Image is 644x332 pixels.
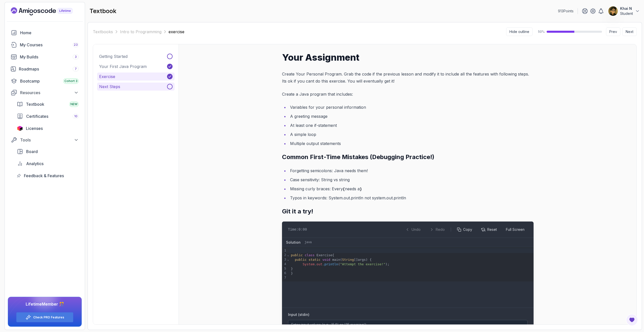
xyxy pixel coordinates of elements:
button: Copy [454,226,475,234]
a: builds [8,52,82,62]
a: roadmaps [8,64,82,74]
span: String [342,258,354,262]
div: progress [547,31,602,33]
span: out [316,262,322,266]
div: } [289,267,533,271]
a: textbook [14,99,82,109]
span: Undo [412,227,421,232]
div: My Courses [20,42,79,48]
label: Input (stdin) [288,312,309,317]
span: public [295,258,307,262]
button: Undo [403,226,424,234]
span: Licenses [26,125,43,131]
span: Copy [463,227,472,232]
img: jetbrains icon [17,126,23,131]
span: exercise [169,29,184,35]
div: } [289,271,533,276]
button: Next Steps [97,83,175,91]
li: Forgetting semicolons: Java needs them! [289,167,534,174]
span: Fold line [287,253,290,257]
span: 50 % [537,30,545,34]
button: Resources [8,88,82,97]
div: Time: 0:00 [288,227,307,232]
p: Your First Java Program [99,63,147,69]
li: A greeting message [289,113,534,120]
div: My Builds [20,54,79,60]
span: Certificates [26,113,48,119]
span: main [332,258,340,262]
li: Typos in keywords: System.out.println not system.out.println [289,194,534,201]
a: home [8,28,82,38]
code: { [343,187,345,191]
a: board [14,146,82,157]
h1: Your Assignment [282,52,534,62]
span: 7 [75,67,77,71]
div: 4 [282,262,287,266]
span: Textbook [26,101,44,107]
button: Reset [478,226,500,234]
span: 10 [74,114,77,118]
a: analytics [14,159,82,169]
span: Cohort 3 [64,79,77,83]
a: Landing page [11,7,84,15]
div: Roadmaps [19,66,79,72]
span: java [305,240,312,244]
h2: textbook [90,7,116,15]
div: Resources [20,90,79,96]
li: Multiple output statements [289,140,534,147]
span: 3 [75,55,77,59]
button: Prev [606,27,620,36]
p: Khai N [620,6,633,11]
a: courses [8,40,82,50]
a: certificates [14,111,82,121]
div: 6 [282,271,287,275]
li: At least one if-statement [289,122,534,129]
p: Student [620,11,633,16]
span: Analytics [26,161,44,167]
span: Reset [487,227,497,232]
h2: Git it a try! [282,207,534,215]
p: Exercise [99,73,115,80]
span: Fold line [287,257,290,261]
span: class [305,253,314,257]
li: A simple loop [289,131,534,138]
button: Tools [8,135,82,144]
span: NEW [70,102,77,106]
div: ( ) [289,262,533,267]
a: licenses [14,123,82,133]
button: Full Screen [503,226,528,234]
h2: Common First-Time Mistakes (Debugging Practice!) [282,153,534,161]
span: . [323,262,325,266]
div: ( [] ) { [289,257,533,262]
a: Check PRO Features [33,315,64,319]
span: . [314,262,316,266]
div: 7 [282,275,287,280]
a: feedback [14,171,82,181]
div: { [289,253,533,257]
span: ; [387,262,389,266]
span: static [309,258,320,262]
img: user profile image [608,6,618,16]
span: println [324,262,338,266]
button: Collapse sidebar [506,27,533,36]
p: Getting Started [99,53,128,59]
p: Create Your Personal Program. Grab the code if the previous lesson and modify it to include all t... [282,70,534,85]
div: Tools [20,137,79,143]
button: Getting Started [97,52,175,60]
div: Bootcamp [20,78,79,84]
div: Home [20,30,79,36]
a: bootcamp [8,76,82,86]
li: Case sensitivity: String vs string [289,176,534,183]
p: Create a Java program that includes: [282,91,534,98]
p: 913 Points [558,9,574,14]
span: Exercise [316,253,332,257]
span: public [291,253,303,257]
button: Redo [427,226,448,234]
p: Next Steps [99,84,120,90]
code: } [360,187,362,191]
span: System [303,262,314,266]
button: Your First Java Program [97,62,175,70]
div: 2 [282,253,287,257]
span: Full Screen [506,227,525,232]
div: 3 [282,257,287,262]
